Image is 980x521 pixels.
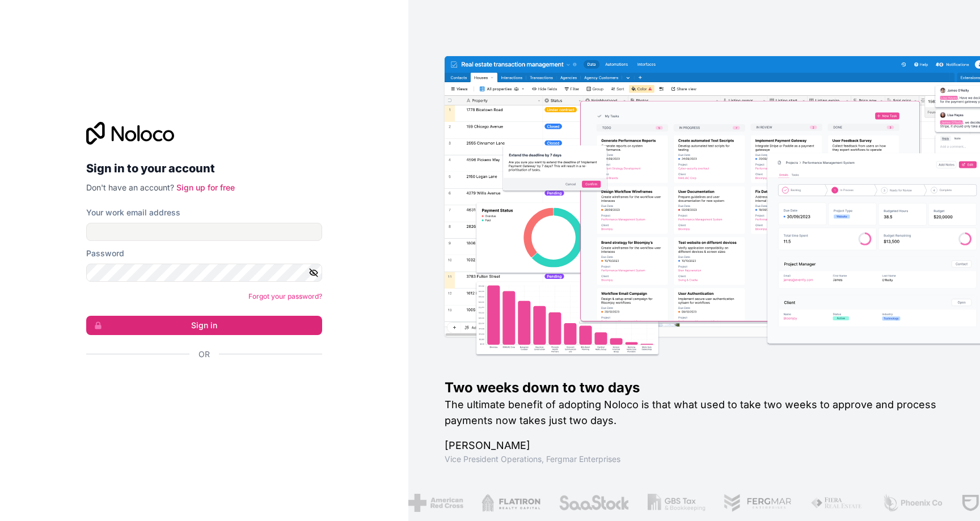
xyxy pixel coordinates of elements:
[810,494,864,512] img: /assets/fiera-fwj2N5v4.png
[408,494,463,512] img: /assets/american-red-cross-BAupjrZR.png
[648,494,706,512] img: /assets/gbstax-C-GtDUiK.png
[86,158,322,179] h2: Sign in to your account
[445,454,944,465] h1: Vice President Operations , Fergmar Enterprises
[198,349,210,360] span: Or
[86,223,322,241] input: Email address
[445,379,944,397] h1: Two weeks down to two days
[86,316,322,335] button: Sign in
[882,494,943,512] img: /assets/phoenix-BREaitsQ.png
[86,248,124,259] label: Password
[445,438,944,454] h1: [PERSON_NAME]
[559,494,630,512] img: /assets/saastock-C6Zbiodz.png
[248,292,322,300] a: Forgot your password?
[86,264,322,282] input: Password
[445,397,944,429] h2: The ultimate benefit of adopting Noloco is that what used to take two weeks to approve and proces...
[724,494,793,512] img: /assets/fergmar-CudnrXN5.png
[481,494,540,512] img: /assets/flatiron-C8eUkumj.png
[86,183,174,192] span: Don't have an account?
[176,183,235,192] a: Sign up for free
[86,207,180,218] label: Your work email address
